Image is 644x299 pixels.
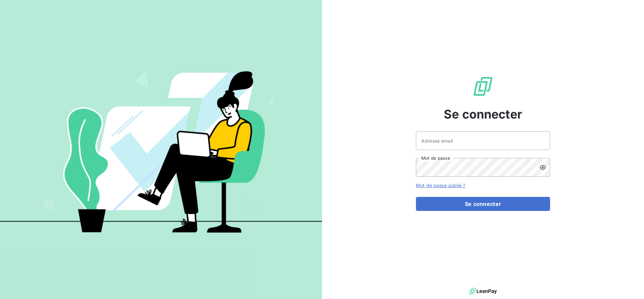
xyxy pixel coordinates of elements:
input: placeholder [416,131,550,150]
img: Logo LeanPay [472,76,494,97]
img: logo [469,286,497,296]
span: Se connecter [444,105,522,123]
button: Se connecter [416,197,550,211]
a: Mot de passe oublié ? [416,182,465,188]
